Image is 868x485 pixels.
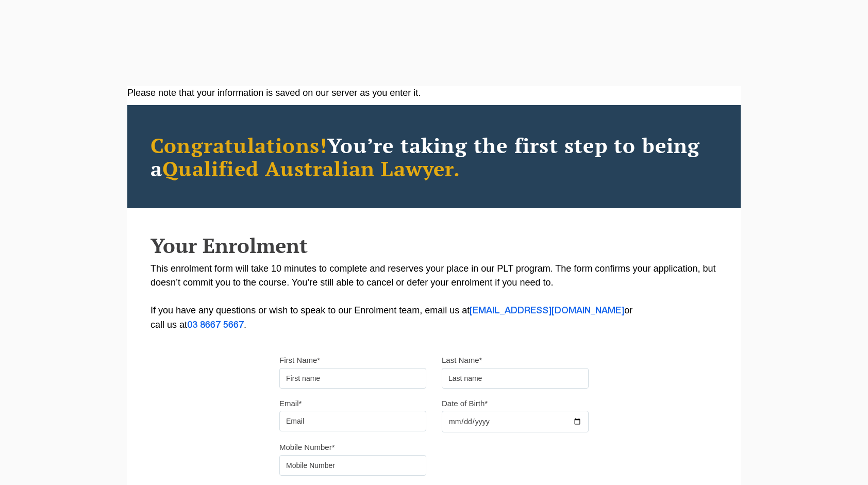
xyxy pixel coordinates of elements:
div: Please note that your information is saved on our server as you enter it. [127,86,741,100]
span: Congratulations! [151,131,327,159]
p: This enrolment form will take 10 minutes to complete and reserves your place in our PLT program. ... [151,262,717,332]
input: Email [279,411,426,431]
a: 03 8667 5667 [187,321,244,329]
label: Mobile Number* [279,442,335,453]
a: [PERSON_NAME] Centre for Law [23,11,137,60]
label: Date of Birth* [442,398,488,409]
a: [EMAIL_ADDRESS][DOMAIN_NAME] [470,307,624,315]
label: Email* [279,398,302,409]
h2: You’re taking the first step to being a [151,133,717,180]
span: Qualified Australian Lawyer. [162,155,460,182]
input: Mobile Number [279,455,426,476]
label: First Name* [279,355,320,365]
h2: Your Enrolment [151,234,717,257]
input: First name [279,368,426,389]
label: Last Name* [442,355,482,365]
input: Last name [442,368,589,389]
